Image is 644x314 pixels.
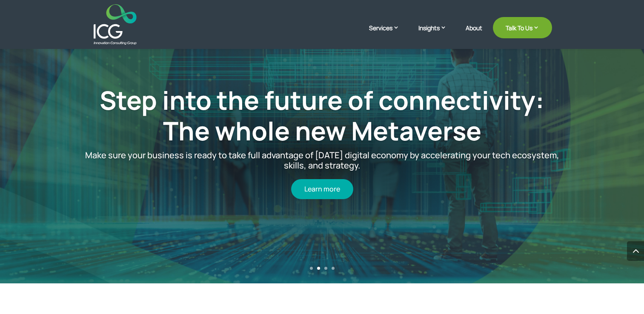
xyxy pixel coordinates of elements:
p: Make sure your business is ready to take full advantage of [DATE] digital economy by accelerating... [84,150,560,171]
a: 1 [310,267,313,270]
a: 2 [317,267,320,270]
iframe: Chat Widget [601,273,644,314]
a: Services [369,23,408,45]
a: 4 [332,267,335,270]
a: About [466,25,482,45]
a: 3 [324,267,327,270]
a: Insights [418,23,455,45]
img: ICG [94,4,137,45]
a: Step into the future of connectivity: The whole new Metaverse [100,83,544,148]
a: Talk To Us [493,17,552,38]
a: Learn more [291,179,353,199]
